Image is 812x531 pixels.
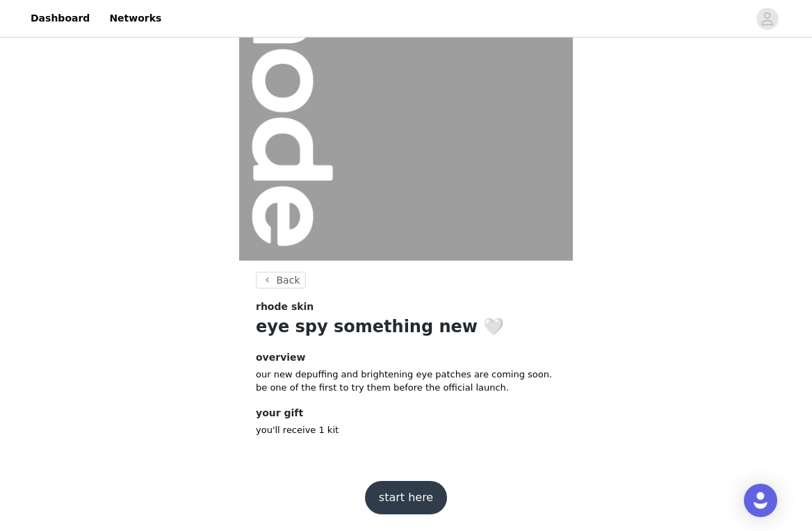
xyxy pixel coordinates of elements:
[101,3,170,34] a: Networks
[761,8,774,30] div: avatar
[744,484,777,517] div: Open Intercom Messenger
[22,3,98,34] a: Dashboard
[256,300,314,314] span: rhode skin
[256,272,306,288] button: Back
[256,423,556,437] p: you'll receive 1 kit
[256,350,556,365] h4: overview
[256,314,556,339] h1: eye spy something new 🤍
[256,368,556,395] p: our new depuffing and brightening eye patches are coming soon. be one of the first to try them be...
[365,481,447,514] button: start here
[256,406,556,420] h4: your gift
